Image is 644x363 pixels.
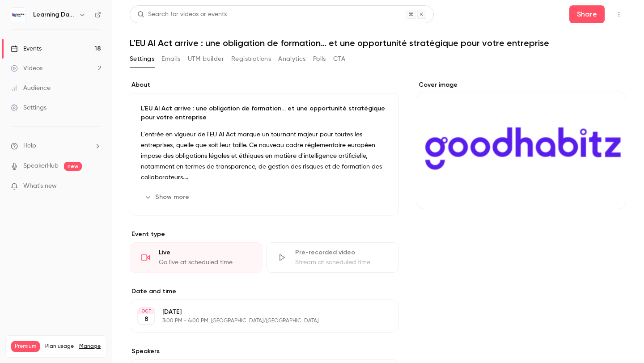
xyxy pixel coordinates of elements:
div: Events [11,44,42,53]
div: Live [159,248,251,257]
span: What's new [23,181,57,191]
div: Audience [11,84,51,93]
label: Date and time [130,287,399,296]
button: Analytics [278,52,306,66]
button: CTA [333,52,345,66]
h6: Learning Days [33,10,75,19]
label: Speakers [130,347,399,356]
span: Help [23,141,36,151]
a: SpeakerHub [23,161,59,171]
p: Event type [130,230,399,239]
p: 3:00 PM - 4:00 PM, [GEOGRAPHIC_DATA]/[GEOGRAPHIC_DATA] [162,317,352,325]
button: Polls [313,52,326,66]
div: LiveGo live at scheduled time [130,242,263,273]
div: Settings [11,103,47,112]
h1: L'EU AI Act arrive : une obligation de formation… et une opportunité stratégique pour votre entre... [130,38,626,48]
p: 8 [144,315,148,324]
li: help-dropdown-opener [11,141,101,151]
span: new [64,162,82,171]
div: Pre-recorded videoStream at scheduled time [266,242,399,273]
span: Premium [11,341,40,352]
button: Emails [161,52,180,66]
div: Search for videos or events [137,10,227,19]
label: Cover image [417,80,626,89]
img: Learning Days [11,8,25,22]
a: Manage [79,343,101,350]
p: [DATE] [162,308,352,317]
button: Settings [130,52,154,66]
div: Go live at scheduled time [159,258,251,267]
label: About [130,80,399,89]
div: Videos [11,64,42,73]
iframe: Noticeable Trigger [90,182,101,190]
button: UTM builder [188,52,224,66]
div: Stream at scheduled time [295,258,388,267]
div: Pre-recorded video [295,248,388,257]
p: L'entrée en vigueur de l'EU AI Act marque un tournant majeur pour toutes les entreprises, quelle ... [141,129,388,183]
button: Registrations [231,52,271,66]
span: Plan usage [45,343,74,350]
button: Show more [141,190,195,204]
p: L'EU AI Act arrive : une obligation de formation… et une opportunité stratégique pour votre entre... [141,104,388,122]
button: Share [569,5,605,23]
section: Cover image [417,80,626,209]
div: OCT [138,308,154,314]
